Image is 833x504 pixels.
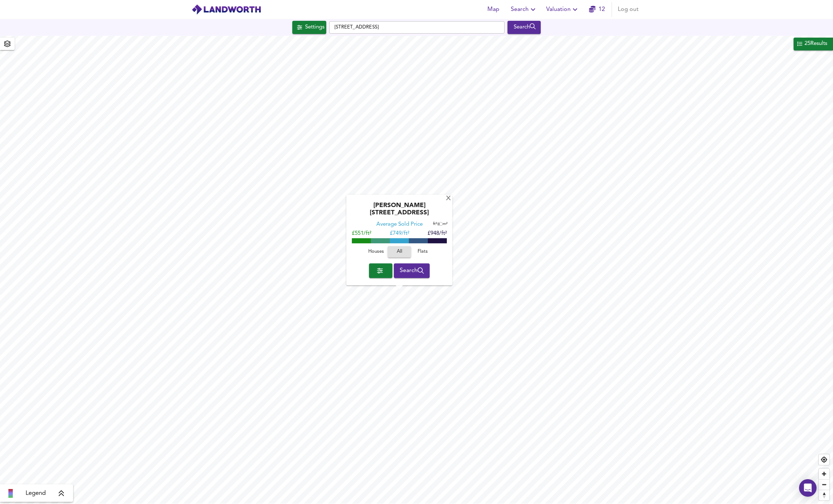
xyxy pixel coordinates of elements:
[350,202,449,221] div: [PERSON_NAME][STREET_ADDRESS]
[400,266,424,276] span: Search
[388,247,411,258] button: All
[819,469,829,479] button: Zoom in
[546,4,579,15] span: Valuation
[366,248,386,256] span: Houses
[794,38,833,50] button: 25Results
[804,39,828,49] div: 25 Results
[305,23,324,32] div: Settings
[352,231,371,237] span: £551/ft²
[509,23,539,32] div: Search
[391,248,407,256] span: All
[819,490,829,500] span: Reset bearing to north
[443,222,448,226] span: m²
[589,4,605,15] a: 12
[543,2,582,17] button: Valuation
[364,247,388,258] button: Houses
[482,2,505,17] button: Map
[445,195,452,202] div: X
[394,263,430,278] button: Search
[507,21,541,34] button: Search
[26,489,46,498] span: Legend
[292,21,326,34] div: Click to configure Search Settings
[799,479,817,497] div: Open Intercom Messenger
[390,231,409,237] span: £ 749/ft²
[819,479,829,490] button: Zoom out
[484,4,502,15] span: Map
[585,2,609,17] button: 12
[819,490,829,500] button: Reset bearing to north
[427,231,447,237] span: £948/ft²
[411,247,434,258] button: Flats
[433,222,437,226] span: ft²
[819,454,829,465] button: Find my location
[376,221,423,229] div: Average Sold Price
[292,21,326,34] button: Settings
[191,4,261,15] img: logo
[618,4,639,15] span: Log out
[329,21,505,34] input: Enter a location...
[511,4,537,15] span: Search
[615,2,642,17] button: Log out
[508,2,540,17] button: Search
[413,248,433,256] span: Flats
